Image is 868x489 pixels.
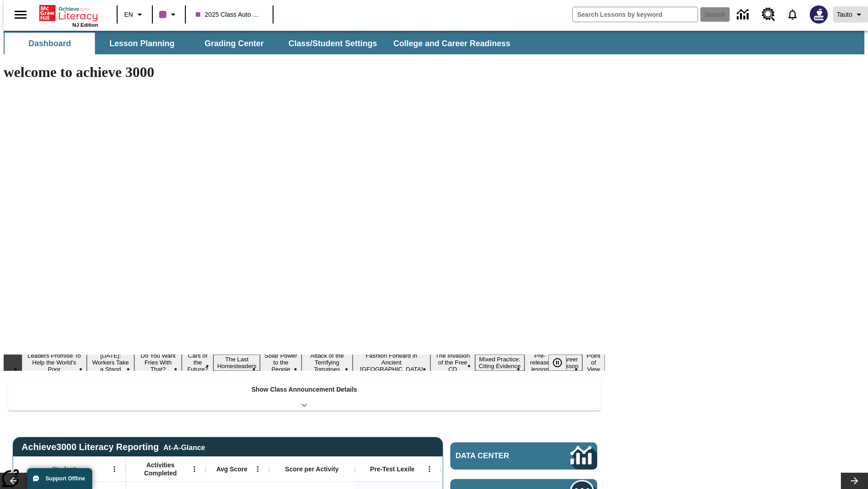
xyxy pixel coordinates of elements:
button: Open Menu [108,462,121,476]
button: Slide 5 The Last Homesteaders [213,355,260,371]
button: College and Career Readiness [386,33,518,54]
div: Show Class Announcement Details [8,379,600,411]
img: Avatar [810,5,828,24]
button: Slide 7 Attack of the Terrifying Tomatoes [302,351,352,374]
body: Maximum 600 characters Press Escape to exit toolbar Press Alt + F10 to reach toolbar [4,7,132,15]
button: Open side menu [7,1,34,28]
span: Score per Activity [285,465,339,473]
span: Tauto [837,10,852,19]
div: Home [39,3,98,28]
span: NJ Edition [72,22,98,28]
button: Slide 10 Mixed Practice: Citing Evidence [475,355,525,371]
div: SubNavbar [4,31,864,54]
button: Open Menu [251,462,264,476]
span: EN [124,10,133,19]
button: Slide 9 The Invasion of the Free CD [430,351,475,374]
span: 2025 Class Auto Grade 13 [196,10,263,19]
a: Resource Center, Will open in new tab [756,2,781,27]
div: At-A-Glance [163,442,205,452]
button: Lesson carousel, Next [841,473,868,489]
div: SubNavbar [4,33,519,54]
button: Class color is purple. Change class color [156,6,182,23]
span: Achieve3000 Literacy Reporting [22,442,205,452]
span: Activities Completed [131,461,190,477]
a: Data Center [450,442,597,470]
button: Slide 1 Leaders Promise To Help the World's Poor [22,351,87,374]
h1: welcome to achieve 3000 [4,64,605,81]
button: Support Offline [27,468,92,489]
button: Lesson Planning [97,33,187,54]
button: Open Menu [423,462,436,476]
button: Slide 8 Fashion Forward in Ancient Rome [353,351,430,374]
a: Notifications [781,3,804,26]
button: Open Menu [188,462,201,476]
button: Slide 11 Pre-release lesson [524,351,555,374]
div: Pause [548,355,576,371]
button: Language: EN, Select a language [120,6,149,23]
button: Class/Student Settings [281,33,384,54]
button: Slide 4 Cars of the Future? [182,351,213,374]
span: Avg Score [216,465,247,473]
button: Slide 2 Labor Day: Workers Take a Stand [87,351,135,374]
button: Grading Center [189,33,279,54]
p: Show Class Announcement Details [251,385,357,394]
a: Home [39,4,98,22]
span: Support Offline [46,475,85,482]
input: search field [573,7,698,22]
span: Student [52,465,75,473]
button: Profile/Settings [833,6,868,23]
button: Slide 6 Solar Power to the People [260,351,302,374]
button: Slide 3 Do You Want Fries With That? [134,351,182,374]
a: Data Center [731,2,756,27]
button: Dashboard [5,33,95,54]
button: Pause [548,355,566,371]
span: Pre-Test Lexile [370,465,415,473]
button: Select a new avatar [804,3,833,26]
span: Data Center [456,451,540,460]
button: Slide 13 Point of View [582,351,605,374]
